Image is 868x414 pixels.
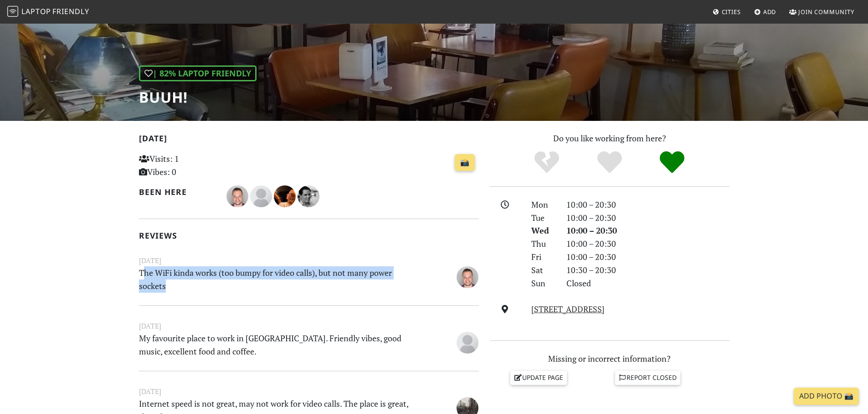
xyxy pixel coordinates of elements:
span: Laptop [21,6,51,16]
a: Cities [709,4,745,20]
div: Sun [526,277,560,290]
img: 1453-goncalo.jpg [298,185,319,207]
div: Fri [526,250,560,264]
img: blank-535327c66bd565773addf3077783bbfce4b00ec00e9fd257753287c682c7fa38.png [457,332,478,354]
span: Danilo Aleixo [457,270,478,281]
div: 10:30 – 20:30 [561,264,735,277]
div: Definitely! [641,150,704,175]
h2: Been here [139,187,216,197]
div: 10:00 – 20:30 [561,237,735,250]
span: Join Community [798,8,854,16]
span: Friendly [52,6,89,16]
span: Gonçalo Huet de Bacellar [298,190,319,201]
p: My favourite place to work in [GEOGRAPHIC_DATA]. Friendly vibes, good music, excellent food and c... [134,332,426,358]
div: No [515,150,578,175]
span: Ana Sousa [274,190,298,201]
a: [STREET_ADDRESS] [531,304,605,314]
span: vera viana [457,336,478,347]
p: Visits: 1 Vibes: 0 [139,152,245,179]
small: [DATE] [134,320,484,332]
small: [DATE] [134,255,484,266]
h2: Reviews [139,231,479,240]
img: 1632-ana.jpg [274,185,296,207]
a: LaptopFriendly LaptopFriendly [7,4,89,20]
a: 📸 [455,154,475,171]
a: Add [750,4,780,20]
div: 10:00 – 20:30 [561,224,735,237]
p: The WiFi kinda works (too bumpy for video calls), but not many power sockets [134,266,426,293]
a: Add Photo 📸 [794,388,859,405]
p: Do you like working from here? [490,132,729,145]
img: LaptopFriendly [7,6,18,17]
div: Tue [526,211,560,224]
div: Thu [526,237,560,250]
div: 10:00 – 20:30 [561,198,735,211]
span: Pol Deàs [457,402,478,413]
div: Wed [526,224,560,237]
span: vera viana [250,190,274,201]
a: Update page [510,371,567,384]
div: 10:00 – 20:30 [561,250,735,264]
a: Report closed [615,371,681,384]
img: 5096-danilo.jpg [457,266,478,288]
small: [DATE] [134,386,484,397]
div: | 82% Laptop Friendly [139,65,257,81]
span: Danilo Aleixo [226,190,250,201]
a: Join Community [786,4,858,20]
span: Add [763,8,776,16]
div: Mon [526,198,560,211]
div: Yes [578,150,641,175]
div: Closed [561,277,735,290]
img: blank-535327c66bd565773addf3077783bbfce4b00ec00e9fd257753287c682c7fa38.png [250,185,272,207]
img: 5096-danilo.jpg [226,185,248,207]
span: Cities [722,8,741,16]
div: Sat [526,264,560,277]
h1: BUuh! [139,89,257,106]
h2: [DATE] [139,134,479,147]
p: Missing or incorrect information? [490,352,729,365]
div: 10:00 – 20:30 [561,211,735,224]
